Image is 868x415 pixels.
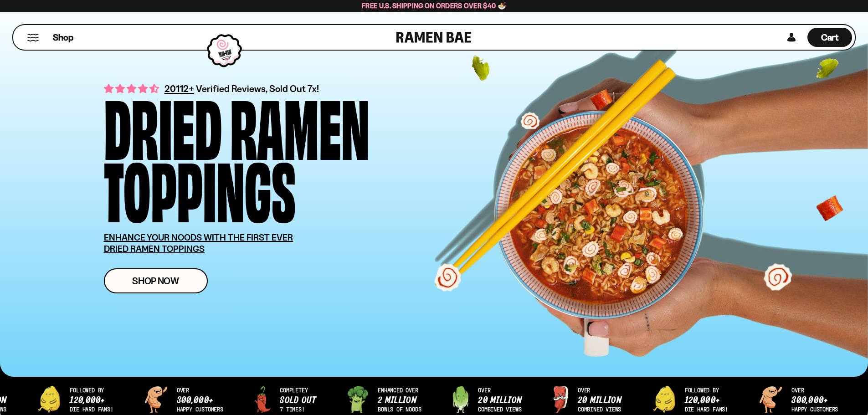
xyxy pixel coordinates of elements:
[807,25,852,50] a: Cart
[27,34,39,41] button: Mobile Menu Trigger
[104,232,293,254] u: ENHANCE YOUR NOODS WITH THE FIRST EVER DRIED RAMEN TOPPINGS
[104,268,208,293] a: Shop Now
[104,156,296,218] div: Toppings
[230,93,370,156] div: Ramen
[53,28,73,47] a: Shop
[362,1,506,10] span: Free U.S. Shipping on Orders over $40 🍜
[53,31,73,44] span: Shop
[821,32,839,43] span: Cart
[104,93,222,156] div: Dried
[132,276,179,286] span: Shop Now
